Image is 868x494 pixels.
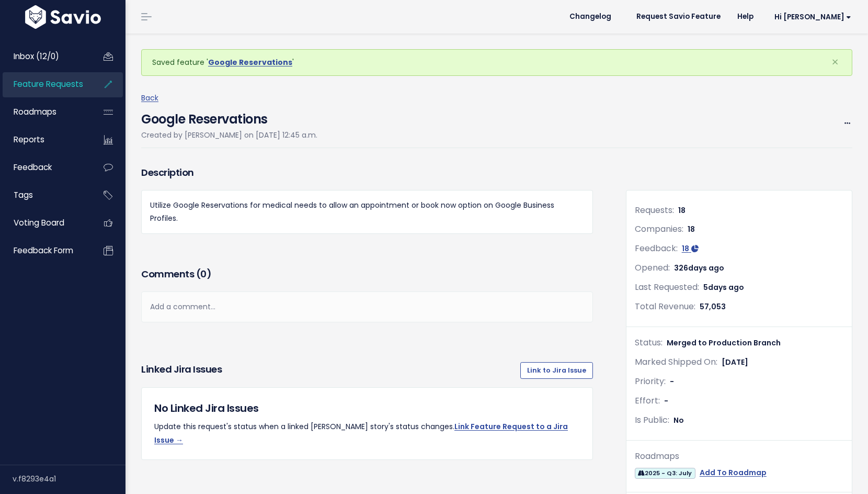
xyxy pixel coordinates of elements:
span: Opened: [635,262,670,274]
div: Saved feature ' ' [141,49,852,76]
p: Utilize Google Reservations for medical needs to allow an appointment or book now option on Googl... [150,199,584,225]
button: Close [821,50,849,75]
span: Voting Board [14,217,64,228]
a: Reports [3,128,87,152]
span: No [673,415,684,425]
span: - [670,376,674,387]
span: Tags [14,189,33,200]
h3: Linked Jira issues [141,362,222,379]
span: Requests: [635,204,674,216]
a: Add To Roadmap [700,466,767,479]
span: Companies: [635,223,683,235]
img: logo-white.9d6f32f41409.svg [22,5,104,29]
span: 57,053 [700,301,726,312]
span: Feedback form [14,245,73,256]
a: Voting Board [3,211,87,235]
span: Merged to Production Branch [667,338,781,348]
div: Roadmaps [635,449,843,464]
a: Help [729,9,762,25]
span: Total Revenue: [635,300,695,312]
span: Reports [14,134,44,145]
a: Feature Requests [3,72,87,96]
p: Update this request's status when a linked [PERSON_NAME] story's status changes. [154,420,580,446]
span: 326 [674,263,724,273]
a: Tags [3,183,87,207]
span: 0 [200,267,207,280]
span: × [831,53,839,71]
span: Is Public: [635,414,669,426]
span: Priority: [635,375,666,387]
h3: Comments ( ) [141,267,593,282]
span: 2025 - Q3: July [635,468,695,479]
h3: Description [141,165,593,180]
span: 18 [688,224,695,234]
span: Marked Shipped On: [635,356,717,368]
a: Feedback [3,155,87,179]
span: 18 [682,243,689,254]
span: Feedback: [635,242,678,254]
div: Add a comment... [141,291,593,322]
a: Roadmaps [3,100,87,124]
span: Feedback [14,162,52,173]
span: Feature Requests [14,78,83,89]
span: Inbox (12/0) [14,51,59,62]
a: Google Reservations [208,57,292,68]
span: [DATE] [722,357,748,367]
a: 18 [682,243,699,254]
div: v.f8293e4a1 [13,465,125,492]
span: Changelog [569,13,611,20]
h5: No Linked Jira Issues [154,400,580,416]
span: Last Requested: [635,281,699,293]
span: 18 [678,205,686,216]
span: Roadmaps [14,106,56,117]
span: days ago [708,282,744,293]
a: Hi [PERSON_NAME] [762,9,860,25]
a: Inbox (12/0) [3,44,87,69]
a: 2025 - Q3: July [635,466,695,479]
a: Link to Jira Issue [520,362,593,379]
a: Link Feature Request to a Jira Issue → [154,421,568,445]
span: Effort: [635,395,660,407]
a: Feedback form [3,239,87,263]
a: Request Savio Feature [628,9,729,25]
span: days ago [688,263,724,273]
span: 5 [703,282,744,293]
h4: Google Reservations [141,105,317,129]
span: Hi [PERSON_NAME] [774,13,851,21]
span: Status: [635,336,663,349]
a: Back [141,93,158,103]
span: Created by [PERSON_NAME] on [DATE] 12:45 a.m. [141,130,317,140]
span: - [664,396,668,406]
